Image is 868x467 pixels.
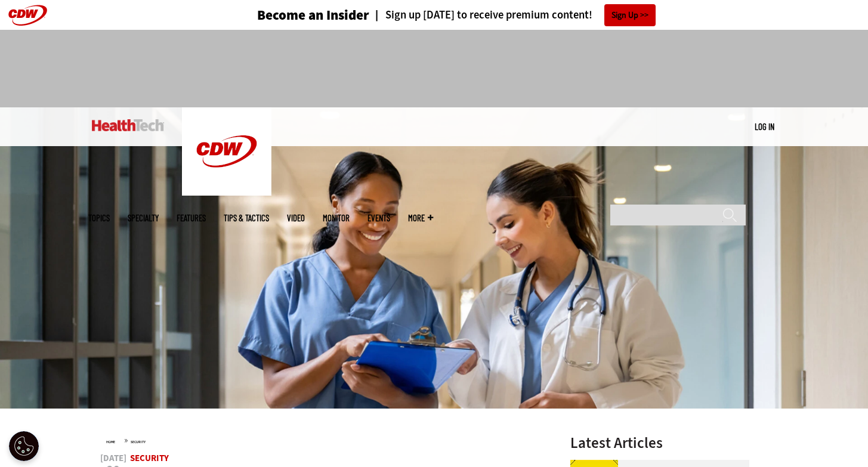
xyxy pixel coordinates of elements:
a: Sign up [DATE] to receive premium content! [369,10,592,21]
a: Events [367,214,390,222]
img: Home [92,119,164,131]
div: Cookie Settings [9,431,39,461]
a: Home [106,440,115,444]
a: Sign Up [604,4,656,26]
a: Features [177,214,206,222]
a: MonITor [323,214,350,222]
div: » [106,435,539,445]
a: Security [130,452,169,464]
img: Home [182,107,271,196]
a: CDW [182,186,271,199]
span: [DATE] [100,454,126,463]
a: Security [131,440,146,444]
a: Video [287,214,305,222]
h3: Latest Articles [570,435,749,450]
a: Log in [755,121,774,132]
a: Tips & Tactics [224,214,269,222]
h3: Become an Insider [257,8,369,22]
a: Become an Insider [212,8,369,22]
div: User menu [755,120,774,133]
span: More [408,214,433,222]
span: Topics [88,214,110,222]
span: Specialty [128,214,159,222]
button: Open Preferences [9,431,39,461]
